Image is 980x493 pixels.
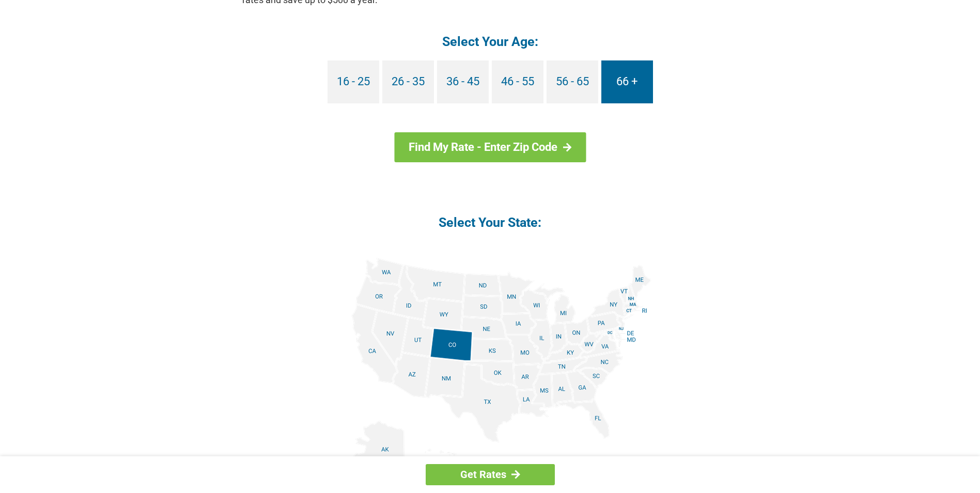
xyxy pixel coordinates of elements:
[328,60,379,103] a: 16 - 25
[492,60,543,103] a: 46 - 55
[437,60,489,103] a: 36 - 45
[394,132,586,162] a: Find My Rate - Enter Zip Code
[426,464,555,485] a: Get Rates
[329,258,651,491] img: states
[242,33,738,50] h4: Select Your Age:
[547,60,598,103] a: 56 - 65
[382,60,434,103] a: 26 - 35
[242,214,738,231] h4: Select Your State:
[601,60,653,103] a: 66 +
